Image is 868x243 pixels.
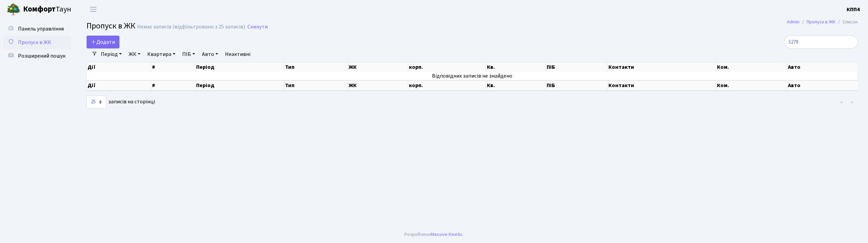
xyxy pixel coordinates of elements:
[546,80,608,90] th: ПІБ
[85,4,102,15] button: Переключити навігацію
[408,62,486,72] th: корп.
[7,3,20,16] img: logo.png
[348,80,408,90] th: ЖК
[284,80,348,90] th: Тип
[87,96,155,108] label: записів на сторінці
[716,62,787,72] th: Ком.
[137,24,246,30] div: Немає записів (відфільтровано з 25 записів).
[151,62,195,72] th: #
[784,36,858,48] input: Пошук...
[195,62,284,72] th: Період
[18,52,65,60] span: Розширений пошук
[546,62,608,72] th: ПІБ
[180,48,198,60] a: ПІБ
[787,62,858,72] th: Авто
[18,25,64,33] span: Панель управління
[87,36,119,48] a: Додати
[98,48,125,60] a: Період
[787,80,858,90] th: Авто
[787,18,799,25] a: Admin
[777,15,868,29] nav: breadcrumb
[608,62,716,72] th: Контакти
[87,72,858,80] td: Відповідних записів не знайдено
[23,4,71,15] span: Таун
[3,36,71,49] a: Пропуск в ЖК
[284,62,348,72] th: Тип
[23,4,56,15] b: Комфорт
[247,24,268,30] a: Скинути
[87,96,106,108] select: записів на сторінці
[126,48,143,60] a: ЖК
[408,80,486,90] th: корп.
[3,22,71,36] a: Панель управління
[486,80,546,90] th: Кв.
[199,48,221,60] a: Авто
[835,18,858,26] li: Список
[807,18,835,25] a: Пропуск в ЖК
[91,38,115,46] span: Додати
[87,80,151,90] th: Дії
[87,20,135,32] span: Пропуск в ЖК
[847,6,860,13] b: КПП4
[87,62,151,72] th: Дії
[847,5,860,14] a: КПП4
[348,62,408,72] th: ЖК
[151,80,195,90] th: #
[608,80,716,90] th: Контакти
[716,80,787,90] th: Ком.
[222,48,253,60] a: Неактивні
[3,49,71,63] a: Розширений пошук
[486,62,546,72] th: Кв.
[145,48,178,60] a: Квартира
[431,231,463,238] a: Massive Kinetic
[18,39,51,46] span: Пропуск в ЖК
[195,80,284,90] th: Період
[404,231,464,238] div: Розроблено .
